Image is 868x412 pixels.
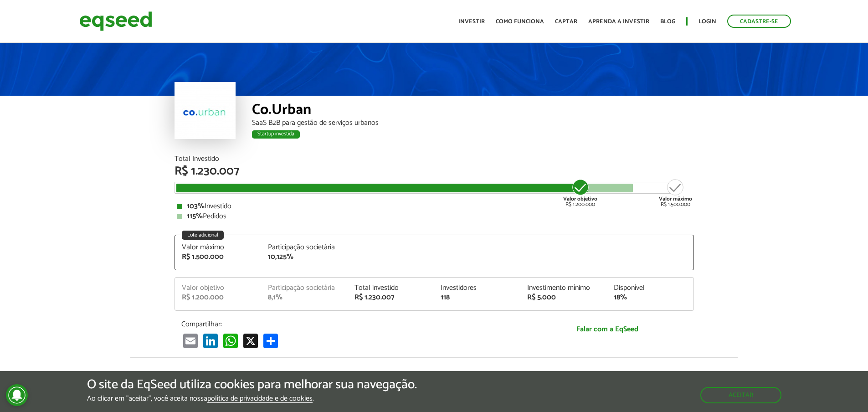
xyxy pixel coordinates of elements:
div: R$ 1.200.000 [563,178,597,207]
div: SaaS B2B para gestão de serviços urbanos [252,119,694,127]
strong: 115% [187,210,203,222]
p: Ao clicar em "aceitar", você aceita nossa . [87,394,417,403]
div: 18% [614,294,687,301]
a: Como funciona [496,19,544,25]
a: X [241,333,260,348]
div: Investimento mínimo [527,284,600,292]
a: LinkedIn [201,333,220,348]
a: política de privacidade e de cookies [207,395,313,403]
div: Startup investida [252,130,300,139]
div: R$ 1.500.000 [182,253,255,261]
div: Disponível [614,284,687,292]
div: Investidores [441,284,514,292]
a: Email [181,333,200,348]
a: Captar [555,19,577,25]
div: R$ 1.230.007 [354,294,427,301]
a: Login [699,19,716,25]
div: Valor objetivo [182,284,255,292]
div: Total investido [354,284,427,292]
a: Aprenda a investir [588,19,649,25]
a: WhatsApp [221,333,240,348]
p: Compartilhar: [181,320,514,329]
img: EqSeed [79,9,152,33]
div: Investido [177,203,692,210]
a: Compartilhar [262,333,280,348]
div: Co.Urban [252,103,694,119]
div: 118 [441,294,514,301]
div: 8,1% [268,294,341,301]
a: Cadastre-se [727,15,791,28]
div: Total Investido [175,155,694,163]
strong: Valor máximo [659,195,692,203]
strong: 103% [187,200,205,212]
div: Lote adicional [182,231,224,240]
a: Blog [660,19,675,25]
div: R$ 1.230.007 [175,165,694,177]
div: R$ 1.500.000 [659,178,692,207]
strong: Valor objetivo [563,195,597,203]
div: Participação societária [268,284,341,292]
div: Participação societária [268,244,341,251]
a: Investir [458,19,485,25]
div: Valor máximo [182,244,255,251]
div: Pedidos [177,213,692,220]
button: Aceitar [700,387,781,403]
div: R$ 5.000 [527,294,600,301]
div: R$ 1.200.000 [182,294,255,301]
h5: O site da EqSeed utiliza cookies para melhorar sua navegação. [87,378,417,392]
div: 10,125% [268,253,341,261]
a: Falar com a EqSeed [528,320,687,339]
